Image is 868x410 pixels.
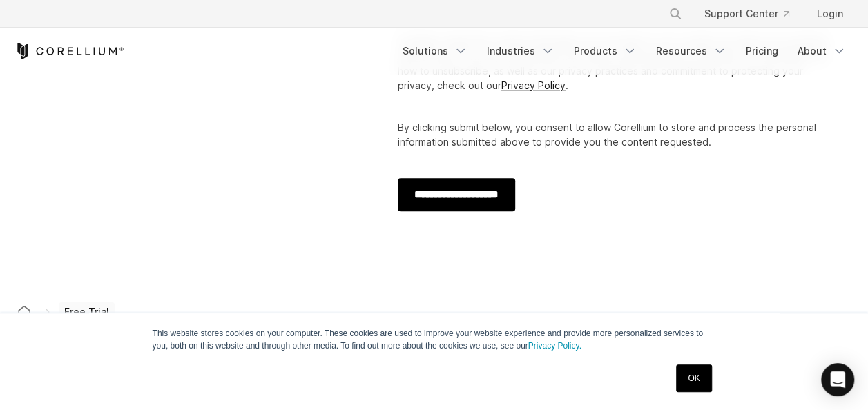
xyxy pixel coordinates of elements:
[806,1,854,26] a: Login
[528,341,581,351] a: Privacy Policy.
[501,79,566,91] a: Privacy Policy
[737,39,787,64] a: Pricing
[676,364,711,392] a: OK
[394,39,854,64] div: Navigation Menu
[398,120,832,149] p: By clicking submit below, you consent to allow Corellium to store and process the personal inform...
[648,39,735,64] a: Resources
[652,1,854,26] div: Navigation Menu
[479,39,563,64] a: Industries
[153,327,716,352] p: This website stores cookies on your computer. These cookies are used to improve your website expe...
[566,39,645,64] a: Products
[789,39,854,64] a: About
[821,363,854,396] div: Open Intercom Messenger
[12,302,37,322] a: Corellium home
[15,43,124,59] a: Corellium Home
[394,39,476,64] a: Solutions
[663,1,688,26] button: Search
[59,302,115,322] span: Free Trial
[693,1,800,26] a: Support Center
